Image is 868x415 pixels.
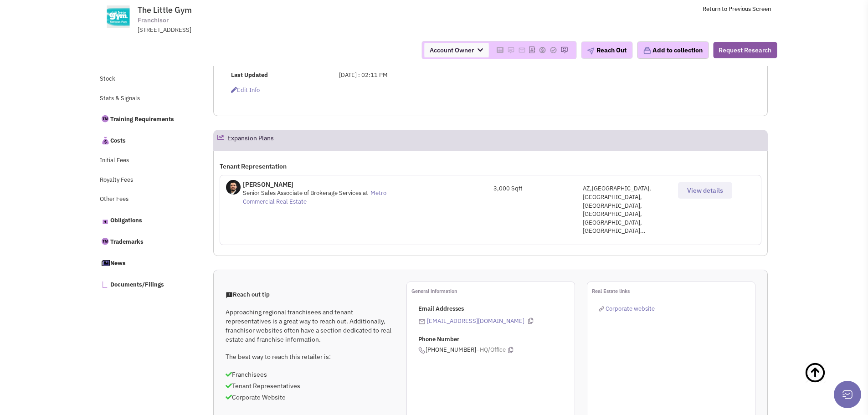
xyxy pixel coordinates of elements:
img: Please add to your accounts [550,46,557,54]
button: Add to collection [637,41,709,59]
a: Corporate website [599,305,655,313]
a: Initial Fees [95,152,195,169]
img: Please add to your accounts [560,46,568,54]
a: Return to Previous Screen [703,5,771,13]
div: AZ,[GEOGRAPHIC_DATA],[GEOGRAPHIC_DATA],[GEOGRAPHIC_DATA],[GEOGRAPHIC_DATA],[GEOGRAPHIC_DATA],[GEO... [583,184,672,235]
span: Franchisor [138,15,169,25]
img: icon-collection-lavender.png [643,46,651,55]
img: icon-email-active-16.png [418,318,426,325]
img: Please add to your accounts [539,46,546,54]
p: Corporate Website [226,393,394,402]
img: Please add to your accounts [507,46,514,54]
div: [STREET_ADDRESS] [138,26,375,35]
p: Approaching regional franchisees and tenant representatives is a great way to reach out. Addition... [226,307,394,344]
span: at [363,189,368,197]
span: Corporate website [606,305,655,313]
button: Reach Out [581,41,632,59]
p: General information [411,287,575,296]
a: Royalty Fees [95,172,195,189]
h2: Expansion Plans [227,130,274,150]
div: [DATE] : 02:11 PM [333,71,484,80]
a: Documents/Filings [95,275,195,294]
a: [EMAIL_ADDRESS][DOMAIN_NAME] [427,317,524,325]
div: 3,000 Sqft [493,184,583,193]
span: Senior Sales Associate of Brokerage Services [243,189,361,197]
img: reachlinkicon.png [599,306,604,312]
span: Edit info [231,86,260,94]
button: Request Research [713,42,777,58]
a: Stock [95,71,195,88]
img: plane.png [587,47,594,55]
p: Email Addresses [418,305,575,313]
p: [PERSON_NAME] [243,180,404,189]
a: News [95,253,195,272]
a: Stats & Signals [95,90,195,108]
img: Please add to your accounts [518,46,525,54]
b: Last Updated [231,71,268,79]
span: Account Owner [424,43,488,57]
span: View details [687,186,723,195]
a: Trademarks [95,232,195,251]
p: Tenant Representation [220,162,761,171]
span: Reach out tip [226,291,270,298]
p: Phone Number [418,335,575,344]
a: Metro Commercial Real Estate [243,189,386,205]
img: icon-phone.png [418,347,426,354]
p: Franchisees [226,370,394,379]
a: Costs [95,131,195,150]
a: Other Fees [95,191,195,208]
p: The best way to reach this retailer is: [226,352,394,361]
span: The Little Gym [138,5,192,15]
p: Tenant Representatives [226,381,394,390]
a: Training Requirements [95,109,195,128]
span: [PHONE_NUMBER] [418,346,575,354]
a: Back To Top [804,353,850,412]
a: Obligations [95,210,195,230]
p: Real Estate links [592,287,755,296]
span: –HQ/Office [476,346,506,354]
button: View details [678,182,732,199]
img: -lL1Qnm4ykuhpINzpjW0XA.jpg [226,180,241,195]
